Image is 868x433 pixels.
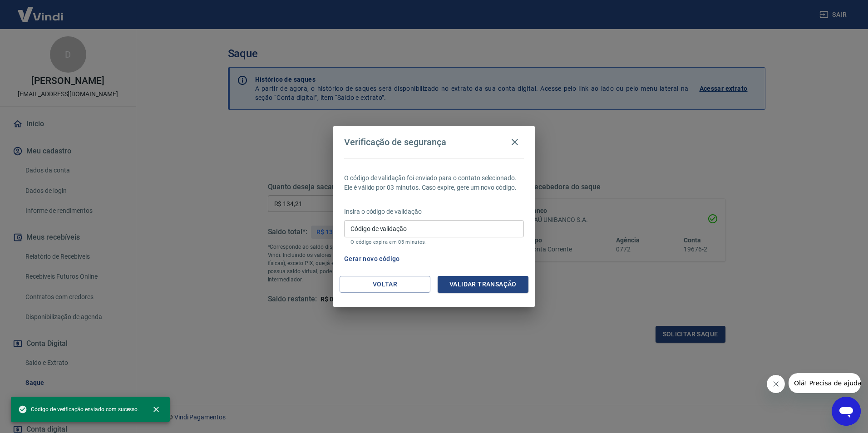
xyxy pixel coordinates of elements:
h4: Verificação de segurança [344,137,446,148]
p: O código de validação foi enviado para o contato selecionado. Ele é válido por 03 minutos. Caso e... [344,173,524,192]
iframe: Mensagem da empresa [789,373,861,393]
p: Insira o código de validação [344,207,524,216]
button: Voltar [340,276,430,293]
button: close [146,399,166,419]
span: Olá! Precisa de ajuda? [5,6,76,14]
span: Código de verificação enviado com sucesso. [18,405,139,414]
button: Validar transação [438,276,528,293]
p: O código expira em 03 minutos. [350,239,518,245]
iframe: Botão para abrir a janela de mensagens [832,397,861,426]
button: Gerar novo código [340,251,404,267]
iframe: Fechar mensagem [767,375,785,393]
